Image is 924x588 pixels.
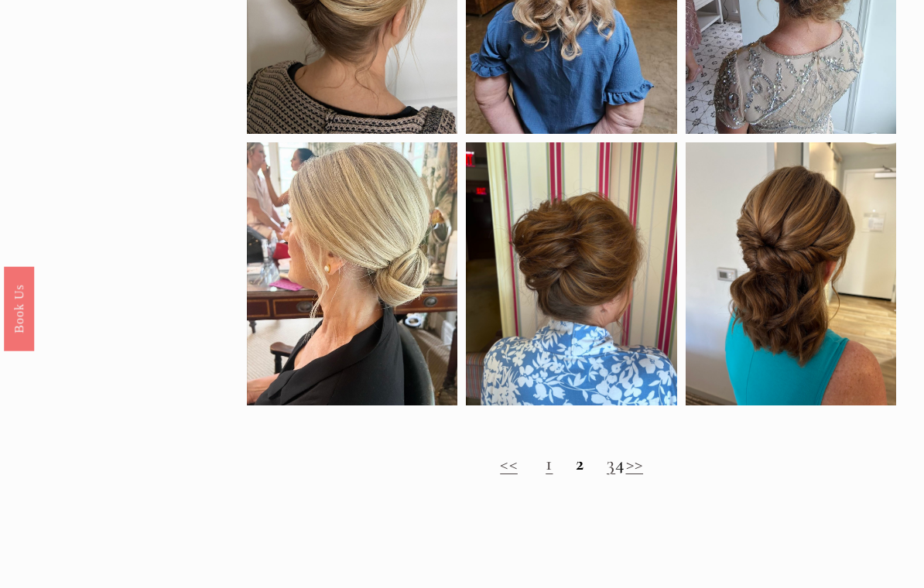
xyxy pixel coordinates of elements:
[247,453,896,477] h2: 4
[546,453,553,476] a: 1
[607,453,615,476] a: 3
[626,453,644,476] a: >>
[500,453,518,476] a: <<
[576,453,584,476] strong: 2
[4,267,34,351] a: Book Us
